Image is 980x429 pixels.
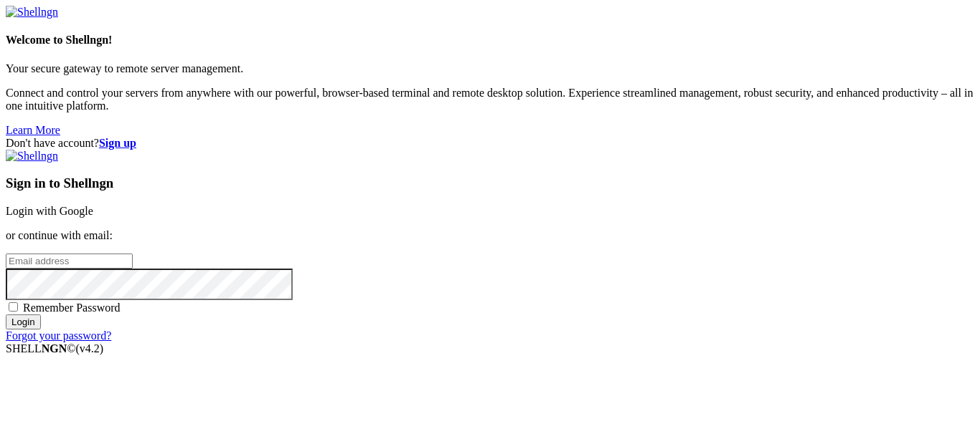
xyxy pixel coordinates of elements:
span: 4.2.0 [76,342,104,355]
input: Remember Password [9,302,18,312]
img: Shellngn [6,150,58,163]
a: Learn More [6,124,60,136]
b: NGN [42,342,67,355]
img: Shellngn [6,6,58,19]
p: Your secure gateway to remote server management. [6,62,974,75]
p: or continue with email: [6,229,974,242]
p: Connect and control your servers from anywhere with our powerful, browser-based terminal and remo... [6,87,974,112]
input: Email address [6,254,133,269]
h3: Sign in to Shellngn [6,175,974,191]
h4: Welcome to Shellngn! [6,34,974,47]
a: Login with Google [6,205,93,217]
span: Remember Password [23,302,121,314]
a: Sign up [99,137,136,149]
input: Login [6,314,41,329]
div: Don't have account? [6,137,974,150]
a: Forgot your password? [6,329,111,342]
span: SHELL © [6,342,103,355]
